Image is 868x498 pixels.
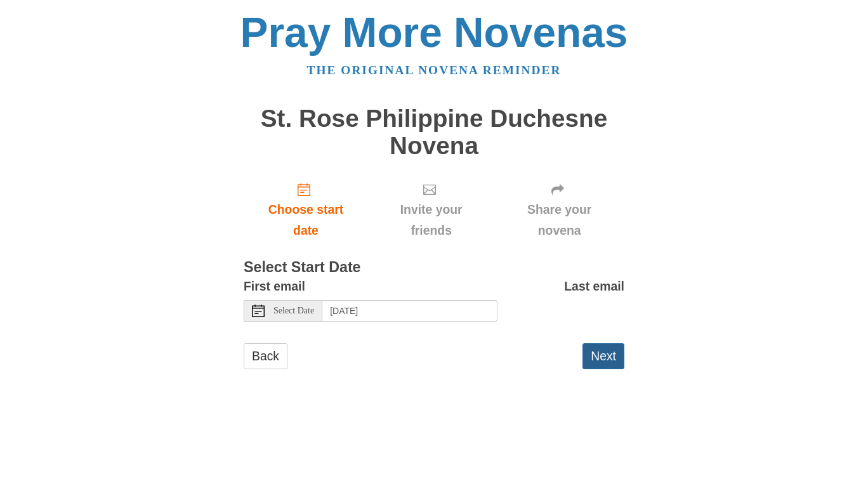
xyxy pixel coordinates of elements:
[273,306,314,315] span: Select Date
[244,259,624,276] h3: Select Start Date
[582,343,624,369] button: Next
[507,199,612,241] span: Share your novena
[244,343,287,369] a: Back
[494,172,624,247] div: Click "Next" to confirm your start date first.
[564,276,624,297] label: Last email
[244,172,368,247] a: Choose start date
[368,172,494,247] div: Click "Next" to confirm your start date first.
[240,9,628,56] a: Pray More Novenas
[256,199,355,241] span: Choose start date
[307,63,562,77] a: The original novena reminder
[381,199,482,241] span: Invite your friends
[244,105,624,159] h1: St. Rose Philippine Duchesne Novena
[244,276,305,297] label: First email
